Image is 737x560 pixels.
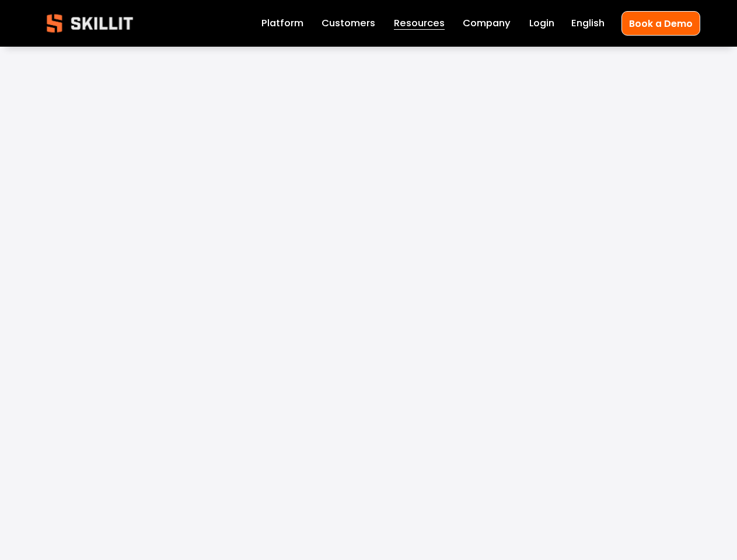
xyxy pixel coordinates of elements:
[394,16,445,31] span: Resources
[322,15,375,32] a: Customers
[571,16,605,31] span: English
[621,11,700,35] a: Book a Demo
[261,15,303,32] a: Platform
[394,15,445,32] a: folder dropdown
[463,15,511,32] a: Company
[37,6,143,41] img: Skillit
[571,15,605,32] div: language picker
[529,15,554,32] a: Login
